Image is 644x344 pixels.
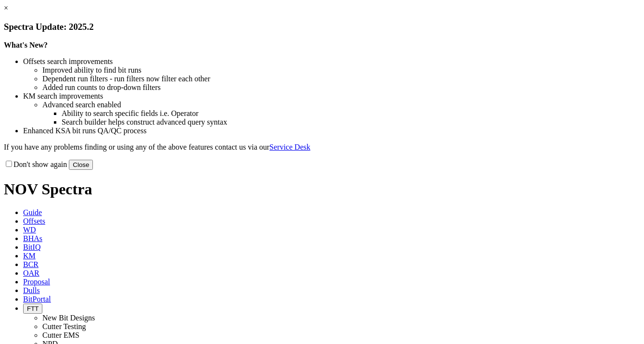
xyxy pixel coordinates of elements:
[62,118,640,127] li: Search builder helps construct advanced query syntax
[4,41,48,49] strong: What's New?
[6,161,12,167] input: Don't show again
[23,208,42,217] span: Guide
[42,314,95,322] a: New Bit Designs
[23,92,640,101] li: KM search improvements
[42,75,640,83] li: Dependent run filters - run filters now filter each other
[42,101,640,109] li: Advanced search enabled
[23,234,42,242] span: BHAs
[27,305,39,312] span: FTT
[23,243,40,251] span: BitIQ
[62,109,640,118] li: Ability to search specific fields i.e. Operator
[23,286,40,294] span: Dulls
[23,217,45,225] span: Offsets
[42,331,79,339] a: Cutter EMS
[23,260,39,268] span: BCR
[23,278,50,286] span: Proposal
[4,143,640,152] p: If you have any problems finding or using any of the above features contact us via our
[23,226,36,234] span: WD
[42,66,640,75] li: Improved ability to find bit runs
[23,295,51,303] span: BitPortal
[270,143,310,151] a: Service Desk
[4,180,640,198] h1: NOV Spectra
[23,127,640,135] li: Enhanced KSA bit runs QA/QC process
[69,160,93,170] button: Close
[23,252,36,260] span: KM
[42,322,86,331] a: Cutter Testing
[4,4,8,12] a: ×
[4,22,640,32] h3: Spectra Update: 2025.2
[4,160,67,168] label: Don't show again
[23,269,39,277] span: OAR
[42,83,640,92] li: Added run counts to drop-down filters
[23,57,640,66] li: Offsets search improvements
